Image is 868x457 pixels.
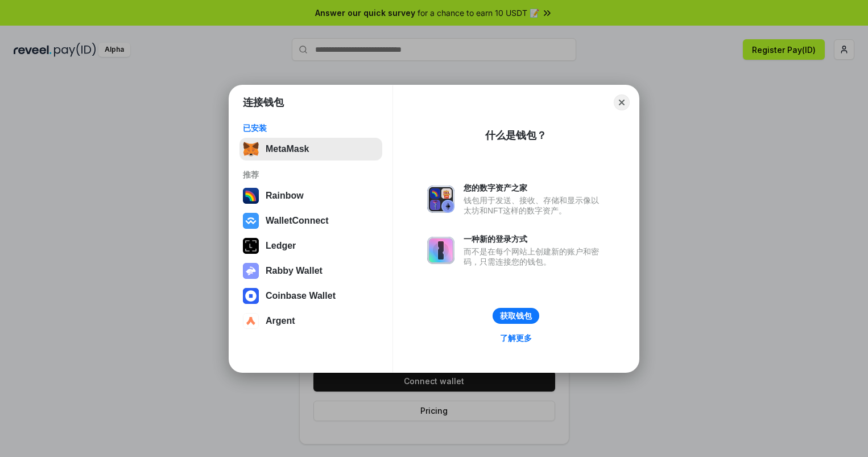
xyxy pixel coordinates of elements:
img: svg+xml,%3Csvg%20width%3D%22120%22%20height%3D%22120%22%20viewBox%3D%220%200%20120%20120%22%20fil... [243,188,259,204]
button: Rainbow [239,184,382,207]
button: MetaMask [239,138,382,160]
img: svg+xml,%3Csvg%20width%3D%2228%22%20height%3D%2228%22%20viewBox%3D%220%200%2028%2028%22%20fill%3D... [243,213,259,229]
div: 推荐 [243,170,379,180]
button: Argent [239,310,382,332]
div: 已安装 [243,123,379,133]
div: MetaMask [266,144,309,154]
div: Coinbase Wallet [266,291,336,301]
img: svg+xml,%3Csvg%20width%3D%2228%22%20height%3D%2228%22%20viewBox%3D%220%200%2028%2028%22%20fill%3D... [243,288,259,304]
a: 了解更多 [493,331,539,345]
div: 而不是在每个网站上创建新的账户和密码，只需连接您的钱包。 [464,246,605,267]
img: svg+xml,%3Csvg%20fill%3D%22none%22%20height%3D%2233%22%20viewBox%3D%220%200%2035%2033%22%20width%... [243,141,259,157]
div: 获取钱包 [500,311,532,321]
div: 钱包用于发送、接收、存储和显示像以太坊和NFT这样的数字资产。 [464,195,605,216]
div: 了解更多 [500,333,532,343]
button: WalletConnect [239,209,382,232]
div: WalletConnect [266,216,329,226]
div: 一种新的登录方式 [464,234,605,244]
button: Coinbase Wallet [239,285,382,307]
div: Ledger [266,241,296,251]
button: Ledger [239,234,382,257]
img: svg+xml,%3Csvg%20xmlns%3D%22http%3A%2F%2Fwww.w3.org%2F2000%2Fsvg%22%20fill%3D%22none%22%20viewBox... [427,186,454,213]
img: svg+xml,%3Csvg%20xmlns%3D%22http%3A%2F%2Fwww.w3.org%2F2000%2Fsvg%22%20width%3D%2228%22%20height%3... [243,238,259,254]
button: Close [614,94,630,110]
h1: 连接钱包 [243,96,284,109]
div: 您的数字资产之家 [464,183,605,193]
button: 获取钱包 [493,308,539,324]
img: svg+xml,%3Csvg%20width%3D%2228%22%20height%3D%2228%22%20viewBox%3D%220%200%2028%2028%22%20fill%3D... [243,313,259,329]
button: Rabby Wallet [239,260,382,282]
img: svg+xml,%3Csvg%20xmlns%3D%22http%3A%2F%2Fwww.w3.org%2F2000%2Fsvg%22%20fill%3D%22none%22%20viewBox... [427,237,454,264]
div: 什么是钱包？ [485,129,547,142]
div: Argent [266,316,295,326]
img: svg+xml,%3Csvg%20xmlns%3D%22http%3A%2F%2Fwww.w3.org%2F2000%2Fsvg%22%20fill%3D%22none%22%20viewBox... [243,263,259,279]
div: Rainbow [266,191,304,201]
div: Rabby Wallet [266,266,323,276]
